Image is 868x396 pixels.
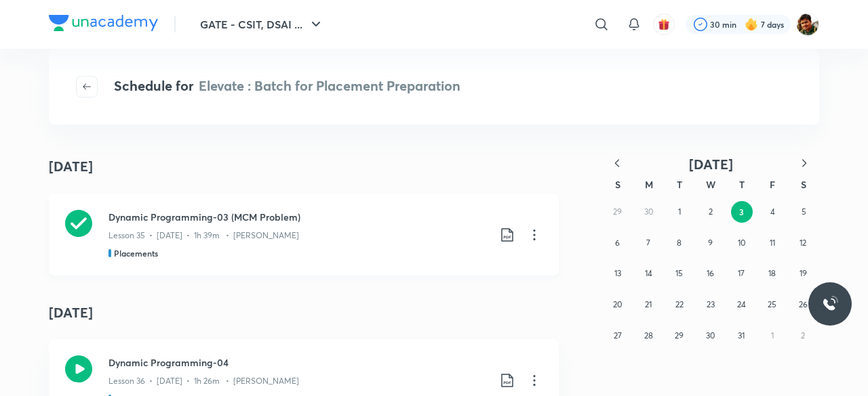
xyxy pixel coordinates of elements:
[700,232,722,254] button: July 9, 2025
[675,330,684,340] abbr: July 29, 2025
[707,268,714,278] abbr: July 16, 2025
[689,155,733,173] span: [DATE]
[770,178,775,191] abbr: Friday
[700,325,722,347] button: July 30, 2025
[762,201,784,223] button: July 4, 2025
[675,268,683,278] abbr: July 15, 2025
[694,18,707,31] img: check rounded
[738,238,745,248] abbr: July 10, 2025
[644,330,653,340] abbr: July 28, 2025
[768,299,776,309] abbr: July 25, 2025
[637,263,659,284] button: July 14, 2025
[645,178,653,191] abbr: Monday
[49,292,559,334] h4: [DATE]
[114,76,460,97] h4: Schedule for
[192,11,332,38] button: GATE - CSIT, DSAI ...
[762,232,783,254] button: July 11, 2025
[658,18,670,30] img: avatar
[770,238,775,248] abbr: July 11, 2025
[49,15,158,35] a: Company Logo
[739,178,745,191] abbr: Thursday
[669,294,690,315] button: July 22, 2025
[677,178,682,191] abbr: Tuesday
[730,294,752,315] button: July 24, 2025
[709,206,713,217] abbr: July 2, 2025
[108,375,299,387] p: Lesson 36 • [DATE] • 1h 26m • [PERSON_NAME]
[607,232,629,254] button: July 6, 2025
[49,156,93,177] h4: [DATE]
[802,206,806,217] abbr: July 5, 2025
[737,299,746,309] abbr: July 24, 2025
[607,294,629,315] button: July 20, 2025
[114,247,158,259] h5: Placements
[768,268,776,278] abbr: July 18, 2025
[700,294,722,315] button: July 23, 2025
[613,299,622,309] abbr: July 20, 2025
[645,299,652,309] abbr: July 21, 2025
[731,201,753,223] button: July 3, 2025
[615,178,620,191] abbr: Sunday
[607,263,629,284] button: July 13, 2025
[745,18,758,31] img: streak
[708,238,713,248] abbr: July 9, 2025
[637,232,659,254] button: July 7, 2025
[738,330,745,340] abbr: July 31, 2025
[669,325,690,347] button: July 29, 2025
[637,325,659,347] button: July 28, 2025
[607,325,629,347] button: July 27, 2025
[615,238,620,248] abbr: July 6, 2025
[800,238,806,248] abbr: July 12, 2025
[49,194,559,276] a: Dynamic Programming-03 (MCM Problem)Lesson 35 • [DATE] • 1h 39m • [PERSON_NAME]Placements
[614,330,622,340] abbr: July 27, 2025
[801,178,806,191] abbr: Saturday
[730,263,752,284] button: July 17, 2025
[792,232,814,254] button: July 12, 2025
[677,238,682,248] abbr: July 8, 2025
[800,268,807,278] abbr: July 19, 2025
[49,15,158,31] img: Company Logo
[669,263,690,284] button: July 15, 2025
[739,206,744,217] abbr: July 3, 2025
[700,201,722,223] button: July 2, 2025
[675,299,684,309] abbr: July 22, 2025
[707,299,715,309] abbr: July 23, 2025
[653,14,675,35] button: avatar
[730,325,752,347] button: July 31, 2025
[700,263,722,284] button: July 16, 2025
[678,206,681,217] abbr: July 1, 2025
[796,13,819,36] img: SUVRO
[799,299,808,309] abbr: July 26, 2025
[108,229,299,242] p: Lesson 35 • [DATE] • 1h 39m • [PERSON_NAME]
[762,294,783,315] button: July 25, 2025
[669,201,690,223] button: July 1, 2025
[793,201,814,223] button: July 5, 2025
[706,178,715,191] abbr: Wednesday
[646,238,650,248] abbr: July 7, 2025
[730,232,752,254] button: July 10, 2025
[792,294,814,315] button: July 26, 2025
[108,210,488,224] h3: Dynamic Programming-03 (MCM Problem)
[706,330,715,340] abbr: July 30, 2025
[762,263,783,284] button: July 18, 2025
[792,263,814,284] button: July 19, 2025
[614,268,621,278] abbr: July 13, 2025
[645,268,652,278] abbr: July 14, 2025
[108,355,488,370] h3: Dynamic Programming-04
[632,156,789,173] button: [DATE]
[669,232,690,254] button: July 8, 2025
[822,296,838,312] img: ttu
[199,76,460,95] span: Elevate : Batch for Placement Preparation
[770,206,775,217] abbr: July 4, 2025
[738,268,745,278] abbr: July 17, 2025
[637,294,659,315] button: July 21, 2025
